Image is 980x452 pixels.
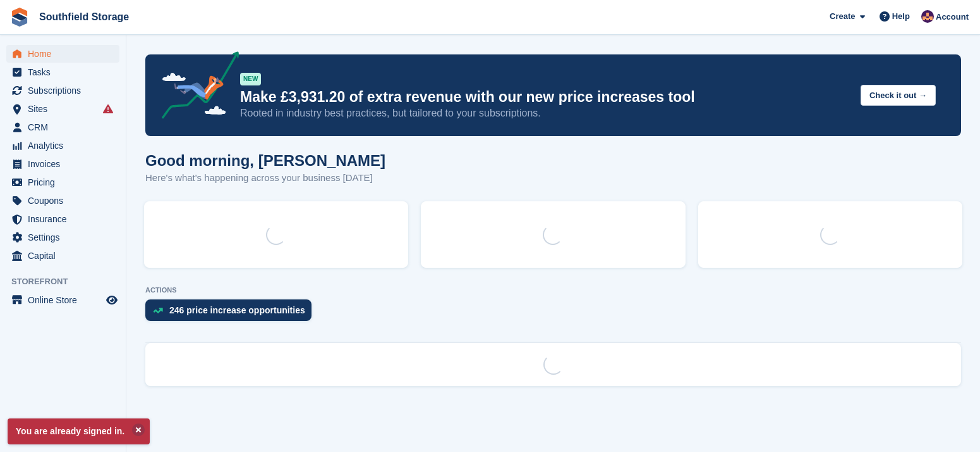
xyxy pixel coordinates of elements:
[830,10,855,23] span: Create
[28,100,104,118] span: Sites
[145,152,385,169] h1: Good morning, [PERSON_NAME]
[861,85,936,106] button: Check it out →
[104,292,119,308] a: Preview store
[6,100,119,118] a: menu
[34,6,134,27] a: Southfield Storage
[28,45,104,63] span: Home
[153,308,163,313] img: price_increase_opportunities-93ffe204e8149a01c8c9dc8f82e8f89637d9d84a8eef4429ea346261dce0b2c0.svg
[6,247,119,265] a: menu
[6,82,119,99] a: menu
[28,82,104,99] span: Subscriptions
[10,8,29,27] img: stora-icon-8386f47178a22dfd0bd8f6a31ec36ba5ce8667c1dd55bd0f319d3a0aa187defe.svg
[28,291,104,309] span: Online Store
[151,51,239,123] img: price-adjustments-announcement-icon-8257ccfd72463d97f412b2fc003d46551f7dbcb40ab6d574587a9cd5c0d94...
[28,137,104,154] span: Analytics
[145,299,318,327] a: 246 price increase opportunities
[28,247,104,265] span: Capital
[240,88,850,106] p: Make £3,931.20 of extra revenue with our new price increases tool
[921,10,934,23] img: Sharon Law
[28,210,104,228] span: Insurance
[6,291,119,309] a: menu
[28,192,104,210] span: Coupons
[145,171,385,185] p: Here's what's happening across your business [DATE]
[6,63,119,81] a: menu
[240,73,261,85] div: NEW
[892,10,910,23] span: Help
[6,173,119,191] a: menu
[936,11,969,23] span: Account
[8,418,150,444] p: You are already signed in.
[28,118,104,136] span: CRM
[6,155,119,173] a: menu
[240,106,850,120] p: Rooted in industry best practices, but tailored to your subscriptions.
[6,137,119,154] a: menu
[6,192,119,210] a: menu
[145,286,961,294] p: ACTIONS
[103,104,113,114] i: Smart entry sync failures have occurred
[28,155,104,173] span: Invoices
[28,229,104,246] span: Settings
[6,210,119,228] a: menu
[28,173,104,191] span: Pricing
[169,305,305,315] div: 246 price increase opportunities
[6,229,119,246] a: menu
[6,45,119,63] a: menu
[28,63,104,81] span: Tasks
[6,118,119,136] a: menu
[11,275,126,288] span: Storefront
